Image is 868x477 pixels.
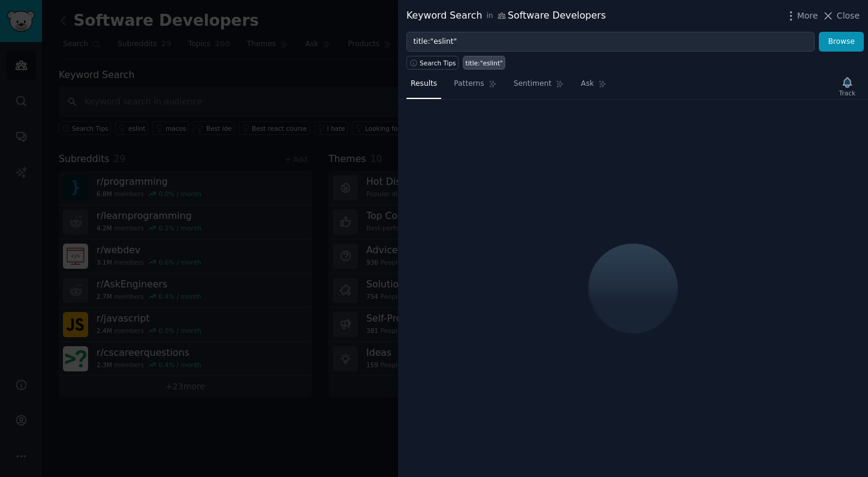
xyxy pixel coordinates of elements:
[406,74,441,99] a: Results
[581,79,594,89] span: Ask
[510,74,568,99] a: Sentiment
[466,59,503,67] div: title:"eslint"
[819,32,864,52] button: Browse
[420,59,456,67] span: Search Tips
[797,10,818,22] span: More
[486,11,493,22] span: in
[463,56,505,70] a: title:"eslint"
[454,79,484,89] span: Patterns
[406,32,815,52] input: Try a keyword related to your business
[406,8,606,23] div: Keyword Search Software Developers
[406,56,459,70] button: Search Tips
[577,74,611,99] a: Ask
[411,79,437,89] span: Results
[450,74,501,99] a: Patterns
[514,79,551,89] span: Sentiment
[837,10,860,22] span: Close
[822,10,860,22] button: Close
[785,10,818,22] button: More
